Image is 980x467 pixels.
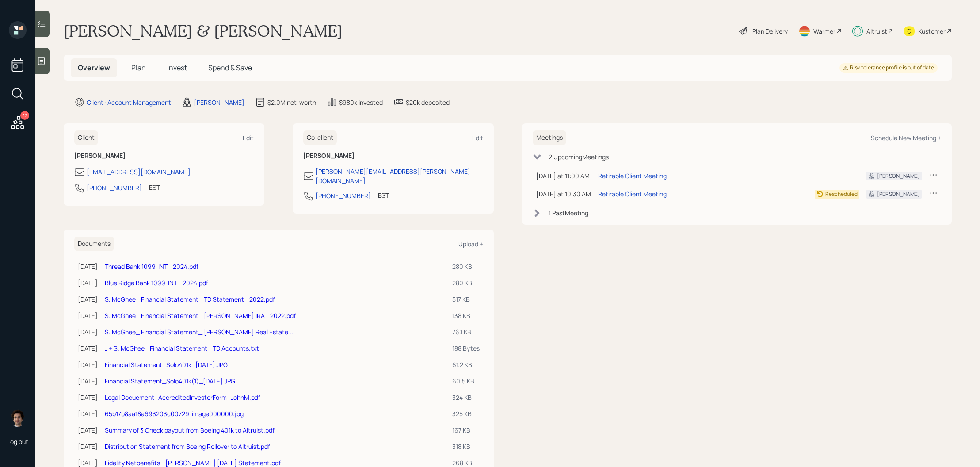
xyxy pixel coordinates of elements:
div: [DATE] [78,425,98,435]
h6: Client [74,130,98,145]
div: [DATE] [78,262,98,271]
div: 517 KB [452,295,480,304]
a: Distribution Statement from Boeing Rollover to Altruist.pdf [105,442,270,451]
h6: Co-client [303,130,337,145]
a: S. McGhee_ Financial Statement_ [PERSON_NAME] Real Estate ... [105,328,295,336]
a: Fidelity Netbenefits - [PERSON_NAME] [DATE] Statement.pdf [105,459,281,467]
div: [PERSON_NAME] [877,190,920,198]
div: [DATE] [78,311,98,320]
span: Overview [78,63,110,73]
a: 65b17b8aa18a693203c00729-image000000.jpg [105,410,244,418]
div: $980k invested [339,98,383,107]
div: [EMAIL_ADDRESS][DOMAIN_NAME] [87,167,191,176]
div: [PERSON_NAME] [194,98,244,107]
div: 2 Upcoming Meeting s [549,152,609,161]
span: Invest [167,63,187,73]
div: Schedule New Meeting + [871,134,941,142]
div: EST [378,191,389,200]
div: [DATE] at 10:30 AM [536,189,591,199]
div: Altruist [866,27,887,36]
a: Thread Bank 1099-INT - 2024.pdf [105,262,198,271]
div: 61.2 KB [452,360,480,369]
div: Risk tolerance profile is out of date [843,64,934,72]
a: Financial Statement_Solo401k(1)_[DATE].JPG [105,377,235,385]
div: 325 KB [452,409,480,418]
a: Financial Statement_Solo401k_[DATE].JPG [105,360,228,369]
div: [DATE] [78,344,98,353]
a: Summary of 3 Check payout from Boeing 401k to Altruist.pdf [105,426,275,434]
h1: [PERSON_NAME] & [PERSON_NAME] [64,21,343,41]
div: 188 Bytes [452,344,480,353]
div: [PERSON_NAME][EMAIL_ADDRESS][PERSON_NAME][DOMAIN_NAME] [316,167,483,185]
div: $20k deposited [406,98,450,107]
img: harrison-schaefer-headshot-2.png [9,409,27,427]
div: $2.0M net-worth [267,98,316,107]
div: [DATE] [78,442,98,451]
h6: Meetings [533,130,566,145]
div: [DATE] [78,327,98,337]
div: 324 KB [452,393,480,402]
div: 280 KB [452,262,480,271]
div: Kustomer [918,27,946,36]
div: 17 [20,111,29,120]
div: [DATE] [78,393,98,402]
h6: [PERSON_NAME] [74,152,254,160]
div: Warmer [813,27,835,36]
div: 1 Past Meeting [549,208,588,218]
h6: [PERSON_NAME] [303,152,483,160]
div: [DATE] [78,360,98,369]
a: S. McGhee_ Financial Statement_ [PERSON_NAME] IRA_ 2022.pdf [105,311,296,320]
a: J + S. McGhee_ Financial Statement_ TD Accounts.txt [105,344,259,352]
span: Spend & Save [208,63,252,73]
a: Blue Ridge Bank 1099-INT - 2024.pdf [105,279,208,287]
div: [DATE] [78,295,98,304]
div: [PHONE_NUMBER] [316,191,371,200]
div: 167 KB [452,425,480,435]
div: 280 KB [452,278,480,287]
div: 318 KB [452,442,480,451]
div: [DATE] [78,278,98,287]
div: 60.5 KB [452,376,480,386]
h6: Documents [74,237,114,251]
div: Retirable Client Meeting [598,189,667,199]
div: 138 KB [452,311,480,320]
div: Rescheduled [825,190,858,198]
div: Edit [243,134,254,142]
div: [DATE] [78,409,98,418]
div: [PERSON_NAME] [877,172,920,180]
a: Legal Docuement_AccreditedInvestorForm_JohnM.pdf [105,393,260,402]
div: [PHONE_NUMBER] [87,183,142,192]
div: Edit [472,134,483,142]
div: Upload + [458,240,483,248]
div: Log out [7,437,28,446]
div: EST [149,183,160,192]
div: Client · Account Management [87,98,171,107]
div: [DATE] [78,376,98,386]
div: Retirable Client Meeting [598,171,667,180]
a: S. McGhee_ Financial Statement_ TD Statement_ 2022.pdf [105,295,275,303]
span: Plan [131,63,146,73]
div: 76.1 KB [452,327,480,337]
div: [DATE] at 11:00 AM [536,171,591,180]
div: Plan Delivery [752,27,788,36]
